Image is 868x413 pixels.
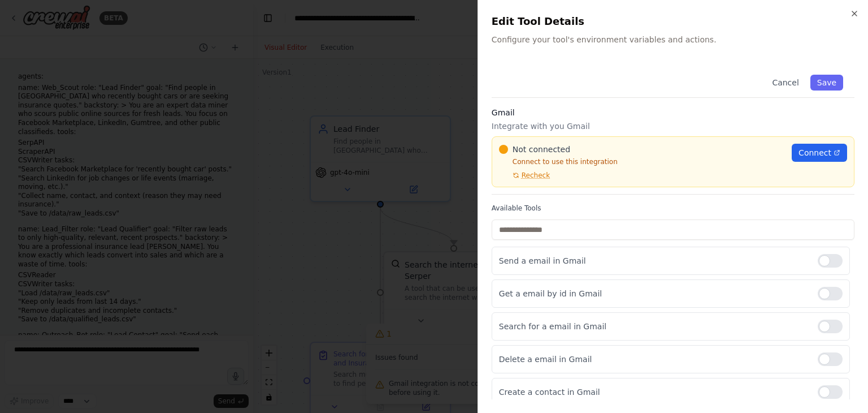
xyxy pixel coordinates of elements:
p: Connect to use this integration [499,157,785,166]
a: Connect [792,144,847,162]
span: Not connected [513,144,570,155]
button: Cancel [765,75,805,91]
p: Configure your tool's environment variables and actions. [492,34,854,45]
p: Integrate with you Gmail [492,121,854,132]
button: Save [810,75,843,91]
span: Recheck [522,171,550,180]
span: Connect [798,147,831,158]
p: Create a contact in Gmail [499,386,809,398]
p: Send a email in Gmail [499,255,809,266]
button: Recheck [499,171,550,180]
label: Available Tools [492,204,854,213]
p: Delete a email in Gmail [499,354,809,365]
h2: Edit Tool Details [492,14,854,29]
p: Get a email by id in Gmail [499,288,809,299]
p: Search for a email in Gmail [499,321,809,332]
h3: Gmail [492,107,854,118]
